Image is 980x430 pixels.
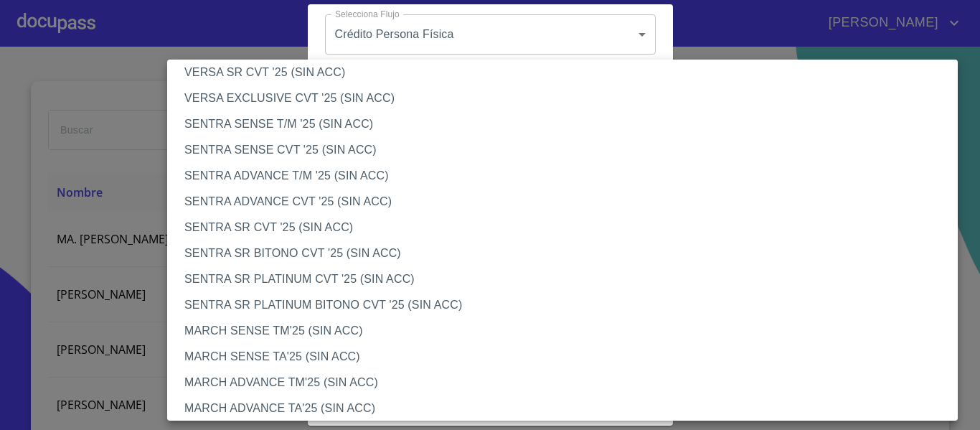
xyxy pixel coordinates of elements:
li: MARCH ADVANCE TA'25 (SIN ACC) [167,396,969,421]
li: SENTRA SR PLATINUM CVT '25 (SIN ACC) [167,266,969,292]
li: SENTRA ADVANCE T/M '25 (SIN ACC) [167,163,969,189]
li: SENTRA SR PLATINUM BITONO CVT '25 (SIN ACC) [167,292,969,318]
li: VERSA SR CVT '25 (SIN ACC) [167,60,969,85]
li: SENTRA SENSE CVT '25 (SIN ACC) [167,137,969,163]
li: MARCH SENSE TA'25 (SIN ACC) [167,344,969,370]
li: SENTRA SR CVT '25 (SIN ACC) [167,215,969,240]
li: MARCH SENSE TM'25 (SIN ACC) [167,318,969,344]
li: VERSA EXCLUSIVE CVT '25 (SIN ACC) [167,85,969,111]
li: SENTRA SR BITONO CVT '25 (SIN ACC) [167,240,969,266]
li: SENTRA SENSE T/M '25 (SIN ACC) [167,111,969,137]
li: MARCH ADVANCE TM'25 (SIN ACC) [167,370,969,396]
li: SENTRA ADVANCE CVT '25 (SIN ACC) [167,189,969,215]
